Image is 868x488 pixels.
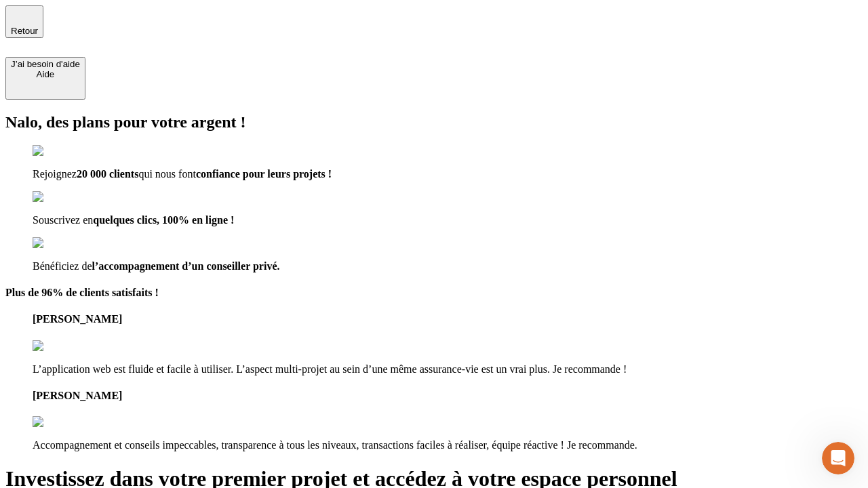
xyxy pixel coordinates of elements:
span: Rejoignez [33,168,77,180]
h4: [PERSON_NAME] [33,390,863,402]
span: Retour [11,26,38,36]
div: Aide [11,69,80,79]
img: checkmark [33,191,91,203]
h4: Plus de 96% de clients satisfaits ! [5,287,863,299]
span: l’accompagnement d’un conseiller privé. [92,260,280,272]
span: 20 000 clients [77,168,139,180]
p: Accompagnement et conseils impeccables, transparence à tous les niveaux, transactions faciles à r... [33,439,863,451]
span: qui nous font [138,168,195,180]
iframe: Intercom live chat [822,442,854,474]
p: L’application web est fluide et facile à utiliser. L’aspect multi-projet au sein d’une même assur... [33,363,863,375]
img: reviews stars [33,416,100,428]
span: confiance pour leurs projets ! [196,168,332,180]
button: Retour [5,5,43,38]
img: checkmark [33,145,91,157]
h2: Nalo, des plans pour votre argent ! [5,113,863,131]
img: reviews stars [33,340,100,352]
div: J’ai besoin d'aide [11,59,80,69]
span: quelques clics, 100% en ligne ! [93,214,234,226]
img: checkmark [33,237,91,249]
button: J’ai besoin d'aideAide [5,57,85,100]
h4: [PERSON_NAME] [33,313,863,325]
span: Bénéficiez de [33,260,92,272]
span: Souscrivez en [33,214,93,226]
